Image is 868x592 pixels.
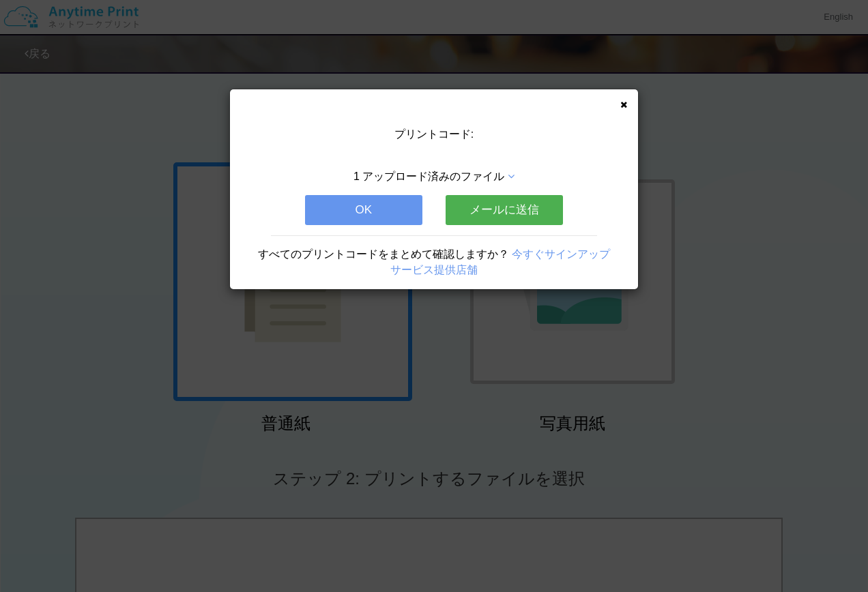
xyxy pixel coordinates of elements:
span: プリントコード: [394,128,474,140]
a: サービス提供店舗 [390,264,478,276]
button: OK [305,195,422,225]
a: 今すぐサインアップ [512,248,610,260]
span: すべてのプリントコードをまとめて確認しますか？ [258,248,509,260]
button: メールに送信 [446,195,563,225]
span: 1 アップロード済みのファイル [353,171,504,182]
